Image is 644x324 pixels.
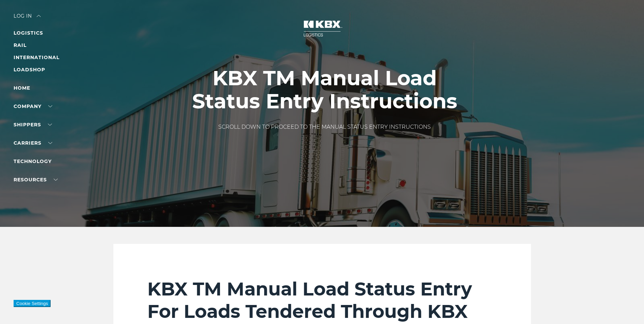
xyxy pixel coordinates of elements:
[14,42,26,48] a: RAIL
[14,158,52,164] a: Technology
[14,67,45,73] a: LOADSHOP
[185,67,464,113] h1: KBX TM Manual Load Status Entry Instructions
[14,177,58,183] a: RESOURCES
[14,85,30,91] a: Home
[14,103,52,109] a: Company
[14,140,52,146] a: Carriers
[297,14,348,43] img: kbx logo
[37,15,41,17] img: arrow
[14,122,52,128] a: SHIPPERS
[14,30,43,36] a: LOGISTICS
[14,14,41,23] div: Log in
[14,300,51,307] button: Cookie Settings
[14,54,59,60] a: INTERNATIONAL
[185,123,464,131] p: SCROLL DOWN TO PROCEED TO THE MANUAL STATUS ENTRY INSTRUCTIONS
